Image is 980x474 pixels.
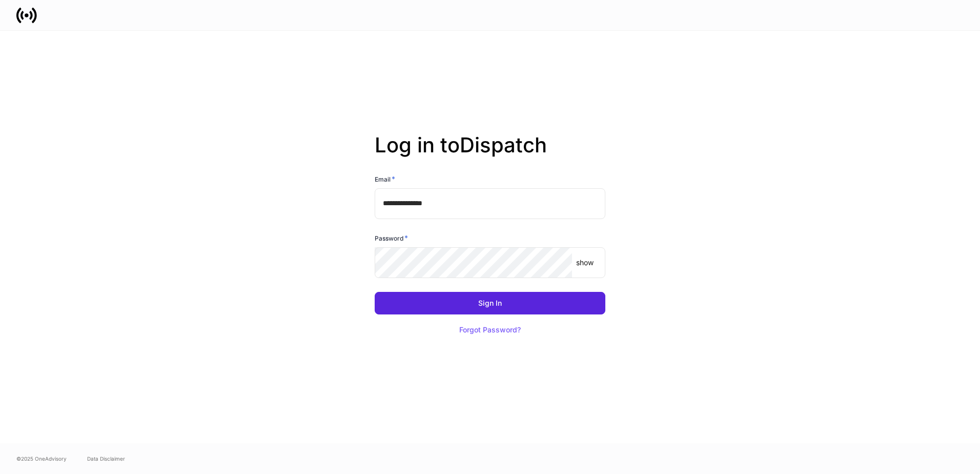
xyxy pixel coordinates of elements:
div: Forgot Password? [459,326,521,333]
span: © 2025 OneAdvisory [16,455,67,463]
h6: Email [375,174,395,184]
button: Forgot Password? [446,319,534,341]
button: Sign In [375,292,605,314]
a: Data Disclaimer [87,455,125,463]
h2: Log in to Dispatch [375,133,605,174]
p: show [576,258,594,268]
div: Sign In [478,300,502,307]
h6: Password [375,233,408,243]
